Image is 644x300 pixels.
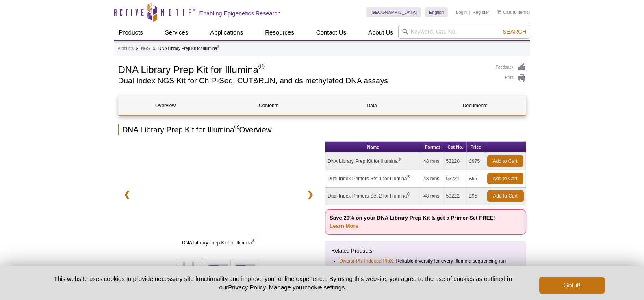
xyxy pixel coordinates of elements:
li: (0 items) [497,7,530,17]
li: : Rapid Capture Magnetic Beads for cfDNA Isolation [339,265,513,281]
a: NGS [141,45,150,52]
a: Feedback [496,63,526,72]
h2: Dual Index NGS Kit for ChIP-Seq, CUT&RUN, and ds methylated DNA assays [118,77,488,84]
strong: Save 20% on your DNA Library Prep Kit & get a Primer Set FREE! [330,215,495,229]
td: Dual Index Primers Set 1 for Illumina [325,170,421,188]
a: Contents [222,96,316,115]
td: 53221 [444,170,467,188]
a: Products [114,25,148,40]
span: DNA Library Prep Kit for Illumina [138,239,299,247]
a: Services [160,25,193,40]
sup: ® [258,62,265,71]
sup: ® [407,192,410,196]
a: Add to Cart [487,173,523,184]
td: £95 [467,188,485,205]
a: Print [496,74,526,83]
td: 48 rxns [421,170,444,188]
h2: DNA Library Prep Kit for Illumina Overview [118,124,526,135]
sup: ® [234,124,239,131]
th: Name [325,142,421,153]
th: Cat No. [444,142,467,153]
button: cookie settings [304,284,345,291]
a: ❮ [118,185,136,204]
li: | [469,7,471,17]
a: Documents [428,96,522,115]
button: Got it! [539,277,604,294]
th: Format [421,142,444,153]
h1: DNA Library Prep Kit for Illumina [118,63,488,75]
a: Add to Cart [487,155,523,167]
p: This website uses cookies to provide necessary site functionality and improve your online experie... [40,274,526,291]
li: » [153,46,156,51]
sup: ® [398,157,401,162]
a: Data [325,96,419,115]
a: About Us [363,25,398,40]
td: 53222 [444,188,467,205]
a: Add to Cart [487,190,524,202]
sup: ® [217,45,219,49]
a: Diversi-Phi Indexed PhiX [339,257,393,265]
a: Overview [119,96,212,115]
td: 53220 [444,153,467,170]
th: Price [467,142,485,153]
a: Cart [497,9,512,15]
a: Applications [205,25,248,40]
a: Contact Us [311,25,351,40]
td: £975 [467,153,485,170]
a: [GEOGRAPHIC_DATA] [366,7,421,17]
img: Your Cart [497,10,501,14]
td: 48 rxns [421,188,444,205]
span: Search [503,28,526,35]
a: ❯ [301,185,319,204]
sup: ® [252,239,255,243]
p: Related Products: [331,247,520,255]
a: Products [118,45,134,52]
a: Login [456,9,467,15]
td: 48 rxns [421,153,444,170]
li: DNA Library Prep Kit for Illumina [158,46,219,51]
li: » [136,46,138,51]
a: Learn More [330,223,358,229]
td: Dual Index Primers Set 2 for Illumina [325,188,421,205]
input: Keyword, Cat. No. [398,25,530,39]
button: Search [500,28,529,35]
a: RapCap Beads for cfDNA Isolation [339,265,414,273]
td: £95 [467,170,485,188]
li: : Reliable diversity for every Illumina sequencing run [339,257,513,265]
a: Register [473,9,489,15]
a: Privacy Policy [228,284,265,291]
a: Resources [260,25,299,40]
sup: ® [407,175,410,179]
td: DNA Library Prep Kit for Illumina [325,153,421,170]
h2: Enabling Epigenetics Research [199,10,281,17]
a: English [425,7,448,17]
